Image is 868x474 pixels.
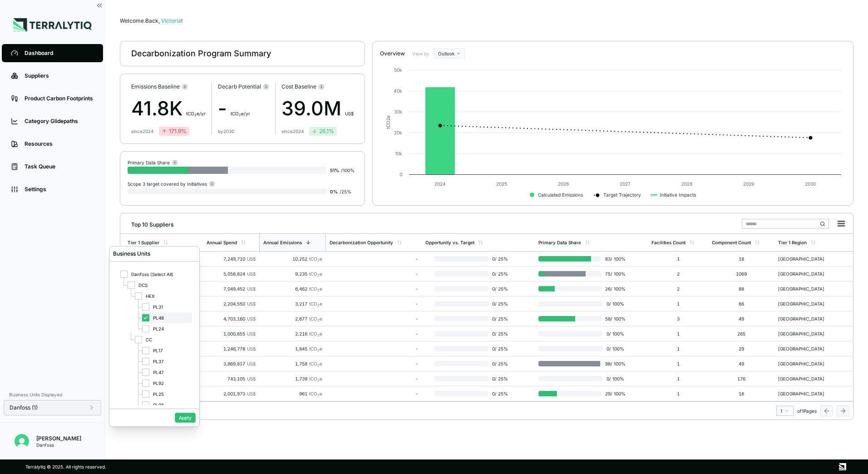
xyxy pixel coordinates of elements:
[207,346,255,351] div: 1,246,778
[394,109,402,114] text: 30k
[161,17,182,24] span: Victoria
[281,83,354,90] div: Cost Baseline
[496,181,507,187] text: 2025
[385,115,391,129] text: tCO e
[558,181,569,187] text: 2026
[797,408,817,414] span: of 1 Pages
[712,316,771,321] div: 49
[309,256,322,262] span: tCO e
[620,181,631,187] text: 2027
[36,435,81,442] div: [PERSON_NAME]
[207,240,237,245] div: Annual Spend
[330,271,418,276] div: -
[340,189,351,194] span: / 25 %
[330,301,418,306] div: -
[778,301,836,306] div: [GEOGRAPHIC_DATA]
[207,361,255,366] div: 3,869,817
[317,378,320,382] sub: 2
[263,286,322,291] div: 6,462
[4,389,101,400] div: Business Units Displayed
[651,256,705,262] div: 1
[247,301,256,306] span: US$
[317,393,320,397] sub: 2
[538,240,581,245] div: Primary Data Share
[263,271,322,276] div: 9,235
[36,442,81,448] div: Danfoss
[15,434,29,449] img: Victoria Odoma
[317,303,320,307] sub: 2
[488,346,513,351] span: 0 / 25 %
[385,118,391,121] tspan: 2
[263,301,322,306] div: 3,217
[488,376,513,381] span: 0 / 25 %
[309,391,322,396] span: tCO e
[399,172,402,177] text: 0
[309,346,322,351] span: tCO e
[330,240,393,245] div: Decarbonization Opportunity
[317,333,320,337] sub: 2
[712,271,771,276] div: 1069
[778,316,836,321] div: [GEOGRAPHIC_DATA]
[488,391,513,396] span: 0 / 25 %
[712,256,771,262] div: 18
[602,271,626,276] span: 75 / 100 %
[330,316,418,321] div: -
[434,181,446,187] text: 2024
[317,348,320,352] sub: 2
[207,301,255,306] div: 2,204,550
[330,256,418,262] div: -
[488,301,513,306] span: 0 / 25 %
[778,240,807,245] div: Tier 1 Region
[239,113,241,117] sub: 2
[263,331,322,336] div: 2,216
[681,181,692,187] text: 2028
[412,51,430,56] label: View by
[263,376,322,381] div: 1,739
[247,316,256,321] span: US$
[312,128,334,135] div: 26.1 %
[330,189,338,194] span: 0 %
[218,128,234,134] div: by 2030
[247,271,256,276] span: US$
[651,286,705,291] div: 2
[247,331,256,336] span: US$
[25,72,94,79] div: Suppliers
[330,286,418,291] div: -
[778,256,836,262] div: [GEOGRAPHIC_DATA]
[131,94,206,123] div: 41.8K
[651,391,705,396] div: 1
[488,331,513,336] span: 0 / 25 %
[281,94,354,123] div: 39.0M
[186,111,206,116] span: t CO e/yr
[651,376,705,381] div: 1
[438,51,454,56] span: Outlook
[10,404,38,411] span: Danfoss (1)
[263,316,322,321] div: 2,677
[778,331,836,336] div: [GEOGRAPHIC_DATA]
[330,168,339,173] span: 51 %
[207,271,255,276] div: 5,058,824
[131,83,206,90] div: Emissions Baseline
[712,376,771,381] div: 176
[805,181,816,187] text: 2030
[651,331,705,336] div: 1
[778,361,836,366] div: [GEOGRAPHIC_DATA]
[128,180,215,187] div: Scope 3 target covered by Initiatives
[651,240,686,245] div: Facilities Count
[602,316,626,321] span: 58 / 100 %
[330,331,418,336] div: -
[538,192,583,197] text: Calculated Emissions
[603,192,641,198] text: Target Trajectory
[25,95,94,102] div: Product Carbon Footprints
[25,118,94,125] div: Category Glidepaths
[380,50,405,57] div: Overview
[712,240,751,245] div: Component Count
[651,301,705,306] div: 1
[434,49,465,59] button: Outlook
[603,301,626,306] span: 0 / 100 %
[394,67,402,73] text: 50k
[207,376,255,381] div: 743,105
[603,376,626,381] span: 0 / 100 %
[263,391,322,396] div: 961
[651,316,705,321] div: 3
